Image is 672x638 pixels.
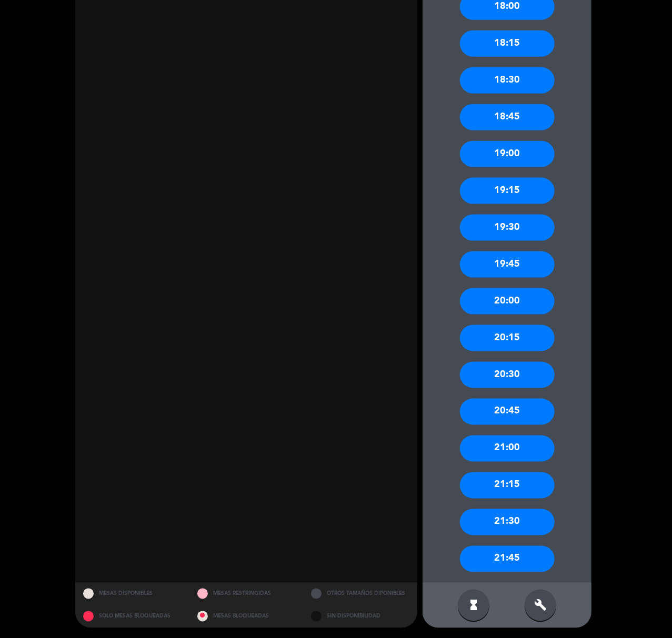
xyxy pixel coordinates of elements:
div: 18:45 [460,104,555,130]
i: hourglass_full [467,599,480,612]
div: MESAS RESTRINGIDAS [189,583,304,605]
i: build [534,599,547,612]
div: 18:30 [460,67,555,94]
div: SOLO MESAS BLOQUEADAS [75,605,189,628]
div: 21:00 [460,436,555,462]
div: OTROS TAMAÑOS DIPONIBLES [303,583,417,605]
div: 19:45 [460,251,555,278]
div: 20:00 [460,288,555,315]
div: MESAS BLOQUEADAS [189,605,304,628]
div: 20:30 [460,362,555,388]
div: 18:15 [460,31,555,57]
div: 21:30 [460,509,555,535]
div: MESAS DISPONIBLES [75,583,189,605]
div: 20:15 [460,325,555,351]
div: 19:30 [460,215,555,241]
div: 20:45 [460,399,555,425]
div: 21:45 [460,546,555,572]
div: 21:15 [460,472,555,499]
div: 19:15 [460,178,555,204]
div: 19:00 [460,141,555,167]
div: SIN DISPONIBILIDAD [303,605,417,628]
